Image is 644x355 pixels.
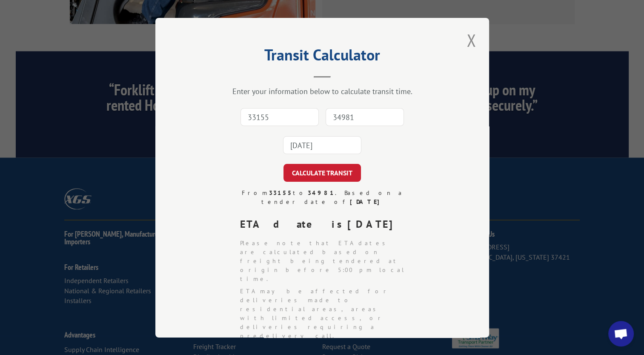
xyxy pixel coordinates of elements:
[269,189,292,197] strong: 33155
[240,108,319,126] input: Origin Zip
[198,49,447,65] h2: Transit Calculator
[283,164,361,182] button: CALCULATE TRANSIT
[240,287,411,341] li: ETA may be affected for deliveries made to residential areas, areas with limited access, or deliv...
[326,108,404,126] input: Dest. Zip
[608,321,634,346] a: Open chat
[464,29,478,52] button: Close modal
[240,217,411,232] div: ETA date is
[349,198,383,206] strong: [DATE]
[307,189,335,197] strong: 34981
[283,136,361,154] input: Tender Date
[233,189,411,206] div: From to . Based on a tender date of
[347,218,400,231] strong: [DATE]
[240,239,411,283] li: Please note that ETA dates are calculated based on freight being tendered at origin before 5:00 p...
[198,86,447,96] div: Enter your information below to calculate transit time.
